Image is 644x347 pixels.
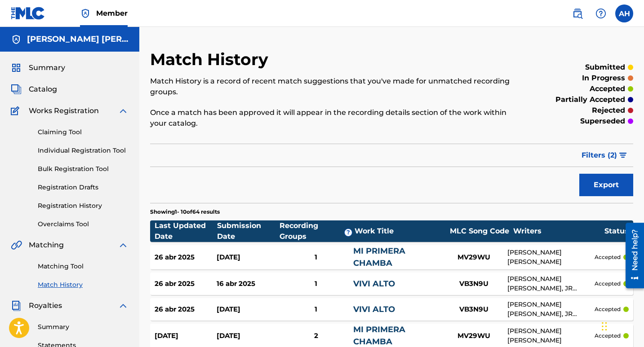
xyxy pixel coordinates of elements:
a: Individual Registration Tool [38,146,129,155]
span: ? [345,229,352,236]
span: Filters ( 2 ) [582,150,617,161]
p: accepted [595,280,621,288]
div: 16 abr 2025 [217,279,279,289]
img: expand [118,240,129,250]
div: User Menu [615,4,633,22]
img: Matching [11,240,22,250]
span: Works Registration [29,105,99,116]
p: accepted [595,332,621,340]
div: VB3N9U [440,279,507,289]
div: Writers [513,226,604,237]
span: Royalties [29,300,62,311]
a: Summary [38,322,129,332]
div: [PERSON_NAME] [PERSON_NAME] [507,248,595,267]
div: MV29WU [440,252,507,263]
p: accepted [595,253,621,261]
a: Bulk Registration Tool [38,164,129,174]
a: Claiming Tool [38,127,129,137]
p: accepted [590,83,625,94]
img: expand [118,105,129,116]
a: Registration Drafts [38,183,129,192]
div: 26 abr 2025 [155,279,217,289]
div: Widget de chat [599,304,644,347]
img: help [595,8,606,19]
img: Accounts [11,34,22,45]
a: MI PRIMERA CHAMBA [353,325,405,347]
span: Member [96,8,128,18]
p: superseded [580,116,625,127]
div: [PERSON_NAME] [PERSON_NAME] [507,326,595,345]
span: Catalog [29,84,57,95]
img: Works Registration [11,105,22,116]
img: Catalog [11,84,22,95]
a: CatalogCatalog [11,84,57,95]
img: filter [619,153,627,158]
p: submitted [585,62,625,73]
div: VB3N9U [440,304,507,315]
iframe: Chat Widget [599,304,644,347]
p: Once a match has been approved it will appear in the recording details section of the work within... [150,107,522,129]
div: 1 [279,304,353,315]
div: [DATE] [217,304,279,315]
div: 1 [279,279,353,289]
iframe: Resource Center [619,220,644,292]
span: Matching [29,240,64,250]
div: Work Title [355,226,446,237]
div: [PERSON_NAME] [PERSON_NAME], JR TUNDRA [507,300,595,319]
div: [PERSON_NAME] [PERSON_NAME], JR TUNDRA [507,274,595,293]
img: search [572,8,583,19]
div: 26 abr 2025 [155,304,217,315]
div: MLC Song Code [446,226,513,237]
img: Top Rightsholder [80,8,91,19]
div: MV29WU [440,331,507,341]
div: 1 [279,252,353,263]
a: VIVI ALTO [353,279,395,289]
div: Submission Date [217,220,280,242]
div: [DATE] [217,331,279,341]
div: Arrastrar [602,313,607,340]
p: Match History is a record of recent match suggestions that you've made for unmatched recording gr... [150,76,522,97]
div: Help [592,4,610,22]
a: Match History [38,280,129,290]
button: Filters (2) [576,144,633,167]
div: 2 [279,331,353,341]
div: Recording Groups [280,220,355,242]
a: Overclaims Tool [38,220,129,229]
div: Status [604,226,629,237]
div: Last Updated Date [155,220,217,242]
a: Matching Tool [38,262,129,271]
a: VIVI ALTO [353,304,395,314]
p: accepted [595,305,621,313]
a: Public Search [568,4,586,22]
a: SummarySummary [11,62,65,73]
h2: Match History [150,49,273,70]
a: Registration History [38,201,129,211]
button: Export [579,174,633,196]
p: partially accepted [555,94,625,105]
div: [DATE] [155,331,217,341]
p: Showing 1 - 10 of 64 results [150,208,220,216]
span: Summary [29,62,65,73]
a: MI PRIMERA CHAMBA [353,246,405,268]
img: MLC Logo [11,7,45,20]
p: rejected [592,105,625,116]
img: Summary [11,62,22,73]
img: expand [118,300,129,311]
p: in progress [582,73,625,83]
img: Royalties [11,300,22,311]
div: [DATE] [217,252,279,263]
h5: Alan Margarito Hernandez Antonio [27,34,129,44]
div: 26 abr 2025 [155,252,217,263]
